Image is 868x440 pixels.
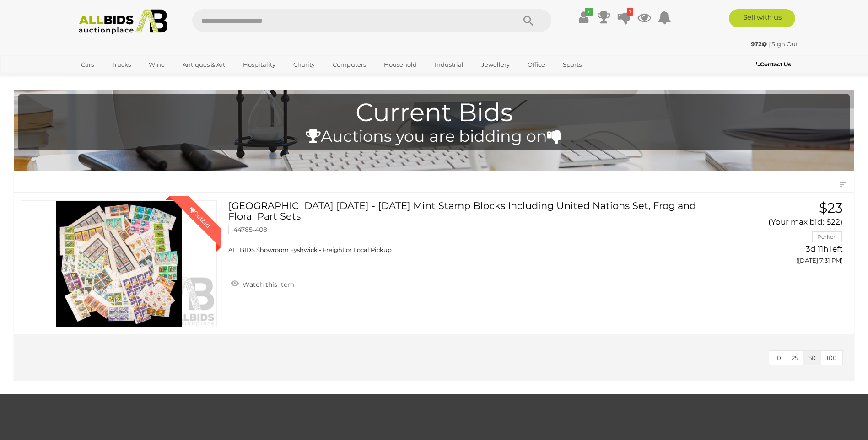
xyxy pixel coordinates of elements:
a: 1 [617,9,631,26]
span: 100 [826,354,837,361]
button: 10 [769,351,787,365]
a: Hospitality [237,57,281,72]
a: Antiques & Art [177,57,231,72]
span: $23 [819,199,843,216]
strong: 972 [751,40,767,48]
a: Computers [327,57,372,72]
a: 972 [751,40,768,48]
span: 10 [775,354,781,361]
a: Watch this item [228,277,297,290]
a: Office [522,57,551,72]
h4: Auctions you are bidding on [23,128,845,145]
button: 25 [786,351,803,365]
h1: Current Bids [23,99,845,127]
a: Industrial [429,57,469,72]
a: Household [378,57,423,72]
a: [GEOGRAPHIC_DATA] [75,72,152,87]
span: Watch this item [240,280,294,289]
button: 50 [803,351,821,365]
i: ✔ [585,8,593,16]
span: 50 [809,354,816,361]
a: Trucks [106,57,137,72]
a: [GEOGRAPHIC_DATA] [DATE] - [DATE] Mint Stamp Blocks Including United Nations Set, Frog and Floral... [235,200,707,254]
img: Allbids.com.au [74,9,173,34]
a: ✔ [577,9,591,26]
a: Sign Out [771,40,798,48]
button: 100 [821,351,842,365]
a: Outbid [21,200,217,327]
a: Cars [75,57,100,72]
span: 25 [792,354,798,361]
a: Jewellery [475,57,516,72]
b: Contact Us [756,61,791,68]
a: Wine [143,57,171,72]
a: Charity [287,57,321,72]
div: Outbid [179,196,221,238]
a: $23 (Your max bid: $22) Perken 3d 11h left ([DATE] 7:31 PM) [721,200,845,269]
a: Sell with us [729,9,795,27]
a: Contact Us [756,59,793,70]
button: Search [506,9,551,32]
a: Sports [557,57,588,72]
span: | [768,40,770,48]
i: 1 [627,8,633,16]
